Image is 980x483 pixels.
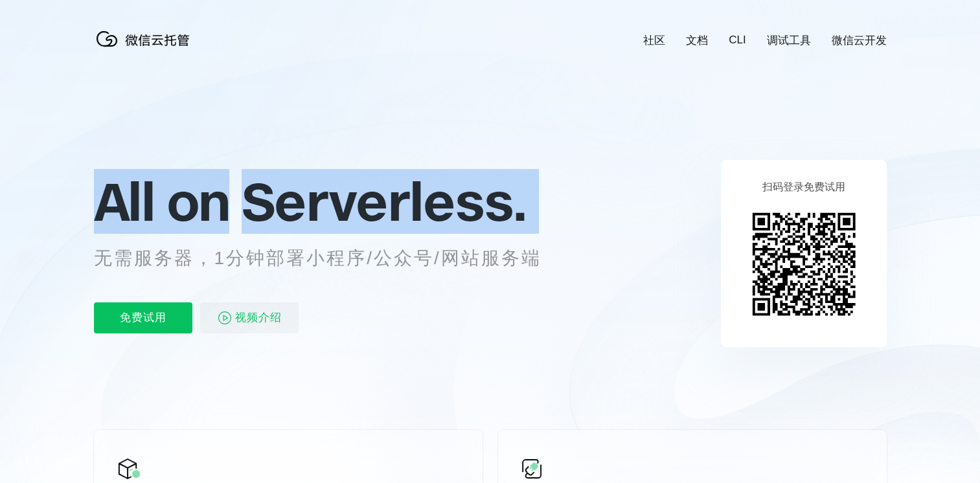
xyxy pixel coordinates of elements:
a: 文档 [686,33,708,48]
img: 微信云托管 [94,26,198,52]
a: CLI [729,34,746,47]
p: 扫码登录免费试用 [762,181,845,194]
span: Serverless. [242,169,526,234]
a: 微信云托管 [94,43,198,54]
span: All on [94,169,229,234]
img: video_play.svg [217,310,233,326]
span: 视频介绍 [235,302,282,333]
p: 无需服务器，1分钟部署小程序/公众号/网站服务端 [94,245,565,271]
a: 社区 [643,33,665,48]
a: 微信云开发 [832,33,887,48]
a: 调试工具 [767,33,811,48]
p: 免费试用 [94,302,192,333]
